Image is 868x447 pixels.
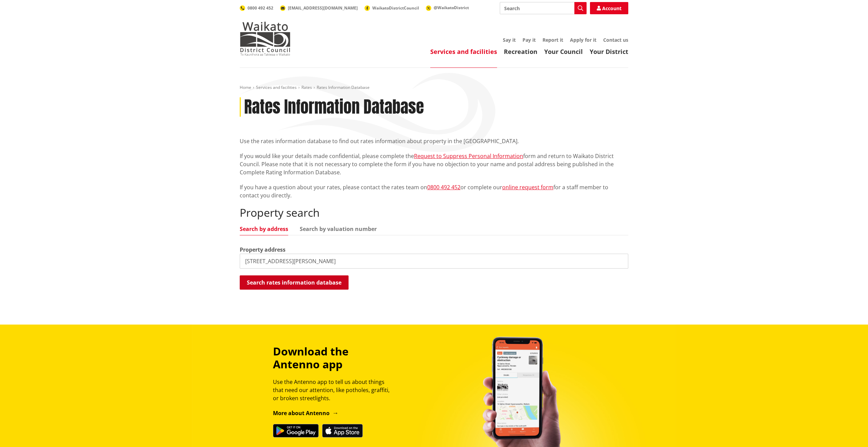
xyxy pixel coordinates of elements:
a: Pay it [522,37,536,43]
button: Search rates information database [240,275,349,290]
h3: Download the Antenno app [273,345,396,371]
a: @WaikatoDistrict [426,5,469,11]
a: 0800 492 452 [240,5,273,11]
a: 0800 492 452 [427,183,460,191]
input: Search input [500,2,587,14]
a: Rates [301,84,312,90]
span: [EMAIL_ADDRESS][DOMAIN_NAME] [288,5,358,11]
img: Waikato District Council - Te Kaunihera aa Takiwaa o Waikato [240,22,291,56]
span: Rates Information Database [317,84,370,90]
p: If you would like your details made confidential, please complete the form and return to Waikato ... [240,152,628,176]
a: Services and facilities [430,47,497,56]
img: Download on the App Store [322,424,363,438]
a: Home [240,84,251,90]
a: WaikatoDistrictCouncil [364,5,419,11]
h1: Rates Information Database [244,97,424,117]
span: 0800 492 452 [248,5,273,11]
img: Get it on Google Play [273,424,319,438]
a: Search by valuation number [300,226,377,232]
p: Use the rates information database to find out rates information about property in the [GEOGRAPHI... [240,137,628,145]
span: WaikatoDistrictCouncil [372,5,419,11]
a: Search by address [240,226,288,232]
label: Property address [240,246,285,254]
a: Your District [590,47,628,56]
a: Report it [542,37,563,43]
a: Apply for it [570,37,596,43]
iframe: Messenger Launcher [837,419,861,443]
a: Services and facilities [256,84,297,90]
input: e.g. Duke Street NGARUAWAHIA [240,254,628,269]
a: [EMAIL_ADDRESS][DOMAIN_NAME] [280,5,358,11]
a: Contact us [603,37,628,43]
a: Request to Suppress Personal Information [414,152,523,160]
a: Your Council [544,47,583,56]
a: Recreation [504,47,537,56]
span: @WaikatoDistrict [434,5,469,11]
h2: Property search [240,206,628,219]
a: Say it [503,37,516,43]
a: Account [590,2,628,14]
a: More about Antenno [273,409,338,417]
p: Use the Antenno app to tell us about things that need our attention, like potholes, graffiti, or ... [273,378,396,402]
nav: breadcrumb [240,85,628,91]
p: If you have a question about your rates, please contact the rates team on or complete our for a s... [240,183,628,199]
a: online request form [502,183,553,191]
